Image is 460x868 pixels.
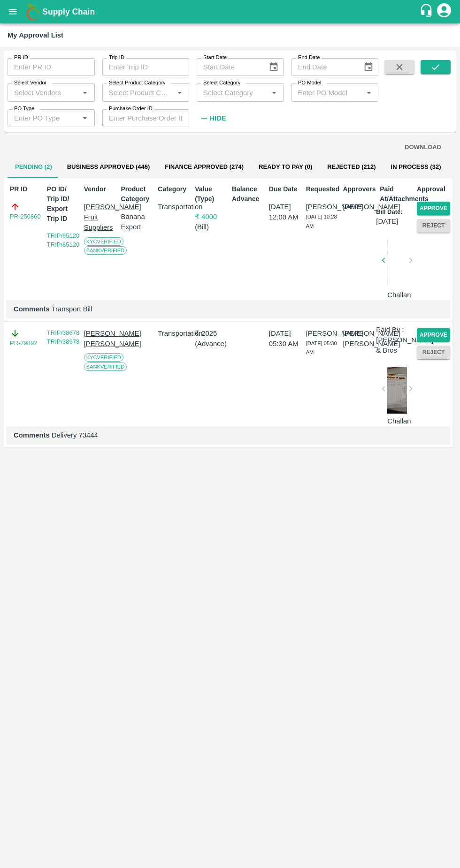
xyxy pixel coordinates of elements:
[419,3,436,20] div: customer-support
[8,29,63,41] div: My Approval List
[436,2,452,22] div: account of current user
[14,304,443,314] p: Transport Bill
[105,86,171,98] input: Select Product Category
[269,184,302,194] p: Due Date
[109,105,153,113] label: Purchase Order ID
[84,353,123,362] span: KYC Verified
[376,325,433,356] p: Paid By : [PERSON_NAME] & Bros
[417,328,450,342] button: Approve
[109,79,166,87] label: Select Product Category
[232,184,265,204] p: Balance Advance
[199,86,266,98] input: Select Category
[158,202,191,212] p: Transportation
[376,216,398,226] p: [DATE]
[14,54,28,61] label: PR ID
[14,305,50,313] b: Comments
[195,328,228,339] p: ₹ 2025
[14,431,50,439] b: Comments
[203,79,240,87] label: Select Category
[343,339,376,349] p: [PERSON_NAME]
[343,184,376,194] p: Approvers
[84,328,117,349] p: [PERSON_NAME] [PERSON_NAME]
[84,237,123,246] span: KYC Verified
[2,1,23,23] button: open drawer
[401,139,445,156] button: DOWNLOAD
[306,214,337,229] span: [DATE] 10:28 AM
[417,202,450,215] button: Approve
[268,86,280,98] button: Open
[84,202,117,233] p: [PERSON_NAME] Fruit Suppliers
[8,58,95,76] input: Enter PR ID
[343,202,376,212] p: [PERSON_NAME]
[158,328,191,339] p: Transportation
[363,86,375,98] button: Open
[23,2,42,21] img: logo
[102,109,190,127] input: Enter Purchase Order ID
[79,112,91,124] button: Open
[14,105,34,113] label: PO Type
[84,184,117,194] p: Vendor
[269,202,302,223] p: [DATE] 12:00 AM
[209,114,226,122] strong: Hide
[294,86,360,98] input: Enter PO Model
[10,184,43,194] p: PR ID
[417,184,450,194] p: Approval
[417,346,450,359] button: Reject
[10,86,77,98] input: Select Vendors
[42,5,419,18] a: Supply Chain
[102,58,190,76] input: Enter Trip ID
[197,58,261,76] input: Start Date
[84,362,127,371] span: Bank Verified
[195,222,228,232] p: ( Bill )
[380,184,413,204] p: Paid At/Attachments
[360,58,377,76] button: Choose date
[10,212,41,221] a: PR-250860
[195,339,228,349] p: ( Advance )
[8,156,60,178] button: Pending (2)
[376,208,402,217] p: Bill Date:
[109,54,124,61] label: Trip ID
[158,184,191,194] p: Category
[14,430,443,440] p: Delivery 73444
[265,58,283,76] button: Choose date
[195,184,228,204] p: Value (Type)
[387,416,407,426] p: Challan
[79,86,91,98] button: Open
[269,328,302,349] p: [DATE] 05:30 AM
[203,54,227,61] label: Start Date
[298,79,322,87] label: PO Model
[298,54,320,61] label: End Date
[306,340,337,355] span: [DATE] 05:30 AM
[121,184,154,204] p: Product Category
[291,58,356,76] input: End Date
[343,328,376,339] p: [PERSON_NAME]
[121,211,154,233] p: Banana Export
[84,246,127,255] span: Bank Verified
[306,328,339,339] p: [PERSON_NAME]
[417,219,450,233] button: Reject
[10,339,38,348] a: PR-79892
[47,329,79,346] a: TRIP/38678 TRIP/38678
[174,86,186,98] button: Open
[387,290,407,300] p: Challan
[306,202,339,212] p: [PERSON_NAME]
[320,156,383,178] button: Rejected (212)
[14,79,46,87] label: Select Vendor
[195,211,228,222] p: ₹ 4000
[157,156,251,178] button: Finance Approved (274)
[197,110,229,126] button: Hide
[47,232,79,249] a: TRIP/85120 TRIP/85120
[42,7,95,16] b: Supply Chain
[10,112,77,124] input: Enter PO Type
[60,156,158,178] button: Business Approved (446)
[251,156,320,178] button: Ready To Pay (0)
[383,156,449,178] button: In Process (32)
[47,184,80,224] p: PO ID/ Trip ID/ Export Trip ID
[306,184,339,194] p: Requested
